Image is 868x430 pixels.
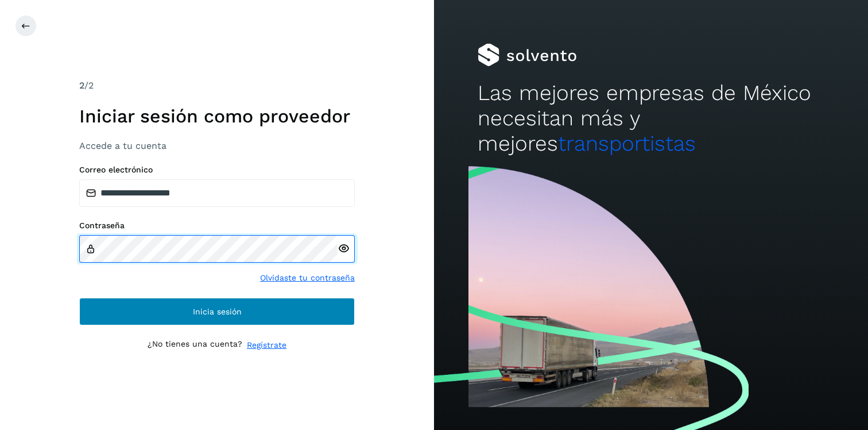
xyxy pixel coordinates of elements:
[247,339,286,351] a: Regístrate
[79,221,355,231] label: Contraseña
[79,165,355,175] label: Correo electrónico
[478,80,825,157] h2: Las mejores empresas de México necesitan más y mejores
[79,298,355,325] button: Inicia sesión
[148,339,242,351] p: ¿No tienes una cuenta?
[558,131,696,156] span: transportistas
[79,79,355,93] div: /2
[79,140,355,151] h3: Accede a tu cuenta
[193,308,242,316] span: Inicia sesión
[79,105,355,127] h1: Iniciar sesión como proveedor
[260,272,355,284] a: Olvidaste tu contraseña
[79,80,84,91] span: 2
